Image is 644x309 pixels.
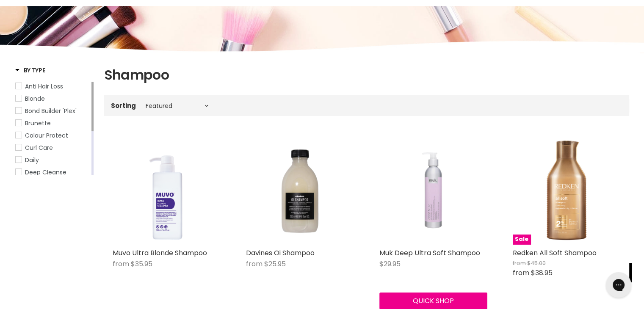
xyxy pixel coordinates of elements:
[25,156,39,164] span: Daily
[15,131,90,140] a: Colour Protect
[15,168,90,177] a: Deep Cleanse
[15,106,90,116] a: Bond Builder 'Plex'
[15,82,90,91] a: Anti Hair Loss
[104,66,629,84] h1: Shampoo
[527,259,546,267] span: $45.00
[513,248,597,258] a: Redken All Soft Shampoo
[513,136,621,244] img: Redken All Soft Shampoo
[264,259,286,269] span: $25.95
[379,248,480,258] a: Muk Deep Ultra Soft Shampoo
[113,136,221,244] img: Muvo Ultra Blonde Shampoo
[513,268,529,278] span: from
[25,168,66,177] span: Deep Cleanse
[379,259,401,269] span: $29.95
[513,136,621,244] a: Redken All Soft ShampooSale
[25,94,45,103] span: Blonde
[25,131,68,140] span: Colour Protect
[111,102,136,109] label: Sorting
[246,259,263,269] span: from
[531,268,553,278] span: $38.95
[15,143,90,152] a: Curl Care
[113,259,129,269] span: from
[15,155,90,165] a: Daily
[246,248,315,258] a: Davines Oi Shampoo
[15,94,90,103] a: Blonde
[25,82,63,91] span: Anti Hair Loss
[25,107,77,115] span: Bond Builder 'Plex'
[602,269,636,301] iframe: Gorgias live chat messenger
[246,136,354,244] img: Davines Oi Shampoo
[513,235,531,244] span: Sale
[15,119,90,128] a: Brunette
[15,66,45,74] h3: By Type
[25,143,53,152] span: Curl Care
[379,136,487,244] img: Muk Deep Ultra Soft Shampoo
[113,248,207,258] a: Muvo Ultra Blonde Shampoo
[513,259,526,267] span: from
[25,119,51,127] span: Brunette
[131,259,152,269] span: $35.95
